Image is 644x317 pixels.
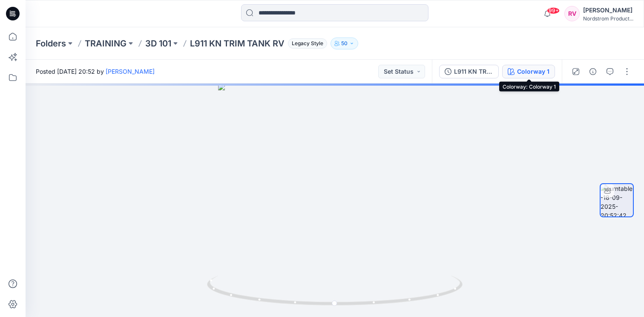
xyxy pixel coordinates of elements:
[439,65,499,78] button: L911 KN TRIM TANK
[331,37,358,49] button: 50
[190,37,285,49] p: L911 KN TRIM TANK RV
[454,67,493,76] div: L911 KN TRIM TANK
[36,67,155,76] span: Posted [DATE] 20:52 by
[106,68,155,75] a: [PERSON_NAME]
[288,38,327,49] span: Legacy Style
[564,6,580,21] div: RV
[285,37,327,49] button: Legacy Style
[547,7,560,14] span: 99+
[85,37,126,49] a: TRAINING
[586,65,600,78] button: Details
[601,184,633,216] img: turntable-18-09-2025-20:52:42
[341,39,348,48] p: 50
[145,37,171,49] a: 3D 101
[583,5,633,15] div: [PERSON_NAME]
[583,15,633,22] div: Nordstrom Product...
[517,67,549,76] div: Colorway 1
[36,37,66,49] a: Folders
[502,65,555,78] button: Colorway 1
